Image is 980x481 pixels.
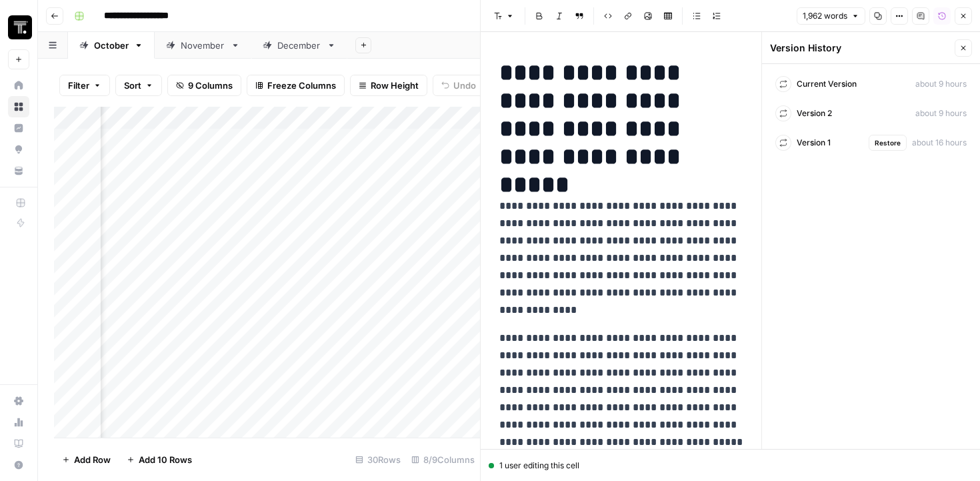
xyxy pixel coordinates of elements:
[912,137,967,149] span: about 16 hours
[869,135,907,151] button: Restore
[277,39,321,52] div: December
[8,412,29,433] a: Usage
[115,75,162,96] button: Sort
[8,433,29,454] a: Learning Hub
[8,75,29,96] a: Home
[770,41,951,55] div: Version History
[247,75,345,96] button: Freeze Columns
[59,75,110,96] button: Filter
[350,449,406,470] div: 30 Rows
[155,32,251,59] a: November
[433,75,485,96] button: Undo
[797,78,857,90] span: Current Version
[406,449,480,470] div: 8/9 Columns
[8,11,29,44] button: Workspace: Thoughtspot
[139,453,192,466] span: Add 10 Rows
[875,137,901,148] span: Restore
[8,15,32,39] img: Thoughtspot Logo
[267,79,336,92] span: Freeze Columns
[68,32,155,59] a: October
[8,160,29,181] a: Your Data
[371,79,419,92] span: Row Height
[453,79,476,92] span: Undo
[797,107,832,119] span: Version 2
[8,139,29,160] a: Opportunities
[797,7,865,25] button: 1,962 words
[74,453,111,466] span: Add Row
[8,454,29,476] button: Help + Support
[167,75,241,96] button: 9 Columns
[68,79,89,92] span: Filter
[124,79,141,92] span: Sort
[915,107,967,119] span: about 9 hours
[119,449,200,470] button: Add 10 Rows
[8,96,29,117] a: Browse
[8,117,29,139] a: Insights
[8,390,29,412] a: Settings
[251,32,347,59] a: December
[803,10,847,22] span: 1,962 words
[350,75,427,96] button: Row Height
[915,78,967,90] span: about 9 hours
[489,460,972,472] div: 1 user editing this cell
[797,137,831,149] span: Version 1
[94,39,129,52] div: October
[181,39,225,52] div: November
[54,449,119,470] button: Add Row
[188,79,233,92] span: 9 Columns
